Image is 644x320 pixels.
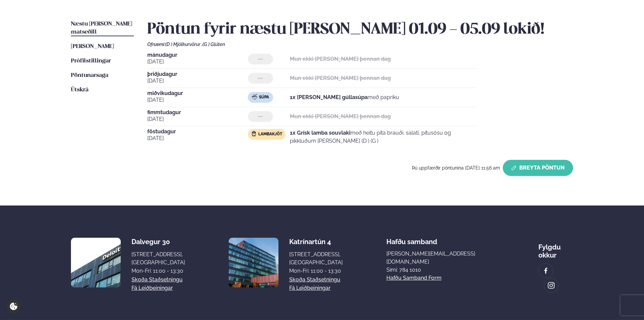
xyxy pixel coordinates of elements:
[147,58,248,66] span: [DATE]
[538,238,573,259] div: Fylgdu okkur
[71,43,114,51] a: [PERSON_NAME]
[547,282,555,289] img: image alt
[412,165,500,171] span: Þú uppfærðir pöntunina [DATE] 11:56 am
[289,238,343,246] div: Katrínartún 4
[7,300,21,313] a: Cookie settings
[165,42,202,47] span: (D ) Mjólkurvörur ,
[147,72,248,77] span: þriðjudagur
[258,132,282,137] span: Lambakjöt
[289,250,343,267] div: [STREET_ADDRESS], [GEOGRAPHIC_DATA]
[147,91,248,96] span: miðvikudagur
[147,129,248,134] span: föstudagur
[290,93,399,101] p: með papriku
[290,94,368,100] strong: 1x [PERSON_NAME] gúllasúpa
[147,96,248,104] span: [DATE]
[251,131,257,136] img: Lamb.svg
[386,266,495,274] p: Sími: 784 1010
[131,284,173,292] a: Fá leiðbeiningar
[71,21,132,35] span: Næstu [PERSON_NAME] matseðill
[147,42,573,47] div: Ofnæmi:
[290,56,391,62] strong: Mun ekki [PERSON_NAME] þennan dag
[131,267,185,275] div: Mon-Fri: 11:00 - 13:30
[131,276,183,284] a: Skoða staðsetningu
[71,238,121,287] img: image alt
[290,130,350,136] strong: 1x Grísk lamba souvlaki
[386,232,437,246] span: Hafðu samband
[71,44,114,49] span: [PERSON_NAME]
[289,267,343,275] div: Mon-Fri: 11:00 - 13:30
[71,57,111,65] a: Prófílstillingar
[290,113,391,120] strong: Mun ekki [PERSON_NAME] þennan dag
[71,73,108,78] span: Pöntunarsaga
[71,86,88,94] a: Útskrá
[71,58,111,64] span: Prófílstillingar
[147,52,248,58] span: mánudagur
[252,94,257,99] img: soup.svg
[147,110,248,115] span: fimmtudagur
[290,129,477,145] p: með heitu pita brauði, salati, pitusósu og pikkluðum [PERSON_NAME] (D ) (G )
[258,56,263,62] span: ---
[71,72,108,80] a: Pöntunarsaga
[289,276,340,284] a: Skoða staðsetningu
[147,77,248,85] span: [DATE]
[542,267,550,275] img: image alt
[258,114,263,119] span: ---
[289,284,331,292] a: Fá leiðbeiningar
[147,134,248,142] span: [DATE]
[202,42,225,47] span: (G ) Glúten
[259,95,269,100] span: Súpa
[131,250,185,267] div: [STREET_ADDRESS], [GEOGRAPHIC_DATA]
[258,76,263,81] span: ---
[386,250,495,266] a: [PERSON_NAME][EMAIL_ADDRESS][DOMAIN_NAME]
[71,87,88,93] span: Útskrá
[290,75,391,81] strong: Mun ekki [PERSON_NAME] þennan dag
[229,238,278,287] img: image alt
[147,20,573,39] h2: Pöntun fyrir næstu [PERSON_NAME] 01.09 - 05.09 lokið!
[544,278,558,292] a: image alt
[131,238,185,246] div: Dalvegur 30
[147,115,248,123] span: [DATE]
[386,274,442,282] a: Hafðu samband form
[71,20,134,36] a: Næstu [PERSON_NAME] matseðill
[539,264,553,278] a: image alt
[503,160,573,176] button: Breyta Pöntun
